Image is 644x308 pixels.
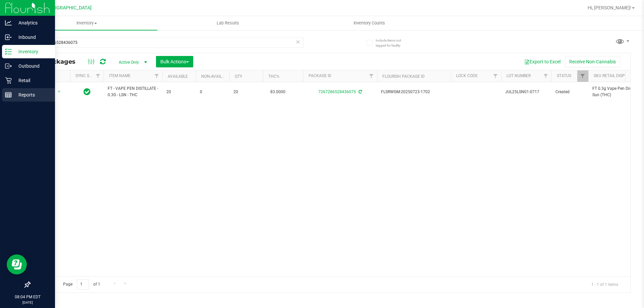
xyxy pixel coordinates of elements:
a: Qty [235,74,242,79]
a: Filter [366,70,377,82]
a: Lot Number [506,73,531,78]
span: FT - VAPE PEN DISTILLATE - 0.3G - LSN - THC [108,85,158,98]
a: Filter [151,70,162,82]
p: Retail [12,76,52,84]
p: [DATE] [3,300,52,305]
input: Search Package ID, Item Name, SKU, Lot or Part Number... [30,38,304,48]
span: Inventory Counts [344,20,394,26]
a: 7267286528436075 [318,89,356,94]
input: 1 [77,279,89,290]
span: 20 [233,89,259,95]
a: Filter [577,70,588,82]
span: FLSRWGM-20250723-1702 [381,89,447,95]
p: Inbound [12,33,52,41]
span: select [55,87,63,97]
span: Created [555,89,584,95]
span: Hi, [PERSON_NAME]! [588,5,631,10]
p: Outbound [12,62,52,70]
span: All Packages [35,58,82,65]
a: Package ID [309,73,331,78]
span: [GEOGRAPHIC_DATA] [46,5,92,11]
inline-svg: Analytics [5,19,12,26]
a: Inventory [16,16,157,30]
button: Export to Excel [520,56,565,67]
button: Bulk Actions [156,56,193,67]
a: Sync Status [75,73,101,78]
span: Lab Results [208,20,248,26]
p: 08:04 PM EDT [3,294,52,300]
span: Sync from Compliance System [358,89,362,94]
iframe: Resource center [7,254,27,274]
a: Item Name [109,73,130,78]
a: THC% [268,74,279,79]
span: Bulk Actions [160,59,189,64]
a: Non-Available [201,74,231,79]
a: Status [557,73,571,78]
a: Lab Results [157,16,299,30]
p: Reports [12,91,52,99]
a: Sku Retail Display Name [594,73,644,78]
inline-svg: Reports [5,91,12,98]
inline-svg: Inbound [5,34,12,41]
span: In Sync [84,87,91,97]
inline-svg: Inventory [5,48,12,55]
span: Clear [296,38,300,46]
a: Filter [93,70,104,82]
a: Available [168,74,188,79]
span: 20 [166,89,192,95]
a: Inventory Counts [299,16,440,30]
span: Page of 1 [57,279,106,290]
p: Analytics [12,19,52,27]
p: Inventory [12,48,52,56]
a: Filter [540,70,551,82]
inline-svg: Retail [5,77,12,84]
span: 83.0000 [267,87,289,97]
a: Filter [490,70,501,82]
button: Receive Non-Cannabis [565,56,620,67]
span: JUL25LSN01-0717 [505,89,547,95]
span: Inventory [16,20,157,26]
a: Flourish Package ID [382,74,425,79]
span: 0 [200,89,225,95]
span: Include items not tagged for facility [376,38,409,48]
a: Lock Code [456,73,478,78]
inline-svg: Outbound [5,63,12,69]
span: 1 - 1 of 1 items [586,279,624,289]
